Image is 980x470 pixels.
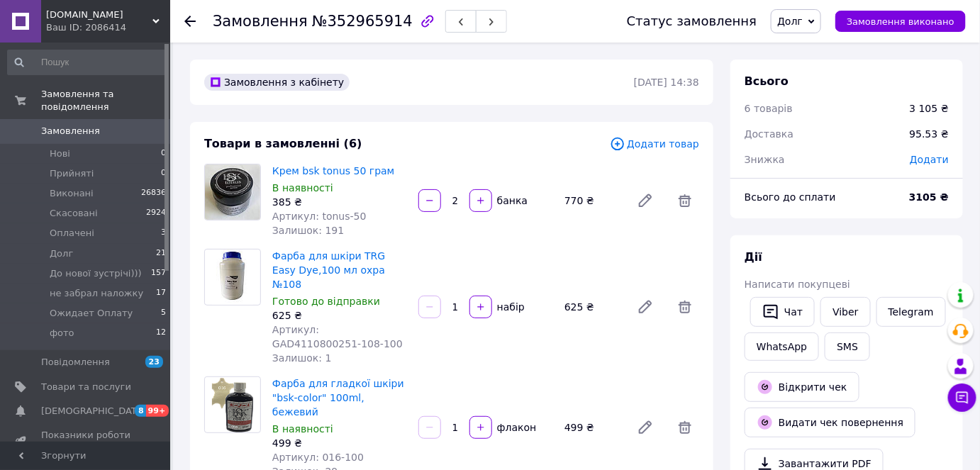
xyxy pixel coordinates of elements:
[156,247,166,260] span: 21
[41,356,110,369] span: Повідомлення
[835,11,966,32] button: Замовлення виконано
[272,352,332,364] span: Залишок: 1
[272,436,407,450] div: 499 ₴
[161,167,166,180] span: 0
[671,186,699,215] span: Видалити
[41,429,131,454] span: Показники роботи компанії
[151,267,166,280] span: 157
[272,308,407,323] div: 625 ₴
[212,377,254,432] img: Фарба для гладкої шкіри "bsk-color" 100ml, бежевий
[272,195,407,209] div: 385 ₴
[204,74,350,91] div: Замовлення з кабінету
[745,128,794,140] span: Доставка
[745,74,789,88] span: Всього
[212,250,254,305] img: Фарба для шкіри TRG Easy Dye,100 мл охра №108
[213,13,308,30] span: Замовлення
[46,9,152,21] span: bashmachnik.com.ua
[948,384,976,412] button: Чат з покупцем
[50,227,94,240] span: Оплачені
[50,287,143,300] span: не забрал наложку
[909,191,949,203] b: 3105 ₴
[494,194,529,208] div: банка
[745,332,819,361] a: WhatsApp
[745,372,859,402] a: Відкрити чек
[7,50,167,75] input: Пошук
[272,423,333,435] span: В наявності
[272,452,364,463] span: Артикул: 016-100
[145,356,163,368] span: 23
[901,118,957,150] div: 95.53 ₴
[50,247,73,260] span: Долг
[161,307,166,320] span: 5
[46,21,170,34] div: Ваш ID: 2086414
[745,250,762,264] span: Дії
[312,13,413,30] span: №352965914
[272,250,385,290] a: Фарба для шкіри TRG Easy Dye,100 мл охра №108
[50,267,142,280] span: До нової зустрічі)))
[146,207,166,220] span: 2924
[135,405,146,417] span: 8
[41,125,100,138] span: Замовлення
[50,307,133,320] span: Ожидает Оплату
[494,420,538,435] div: флакон
[50,187,94,200] span: Виконані
[631,413,659,442] a: Редагувати
[494,300,526,314] div: набір
[141,187,166,200] span: 26836
[272,296,380,307] span: Готово до відправки
[777,16,803,27] span: Долг
[272,225,344,236] span: Залишок: 191
[161,147,166,160] span: 0
[627,14,757,28] div: Статус замовлення
[910,154,949,165] span: Додати
[631,186,659,215] a: Редагувати
[820,297,870,327] a: Viber
[272,211,367,222] span: Артикул: tonus-50
[50,207,98,220] span: Скасовані
[825,332,870,361] button: SMS
[750,297,815,327] button: Чат
[41,88,170,113] span: Замовлення та повідомлення
[161,227,166,240] span: 3
[272,182,333,194] span: В наявності
[631,293,659,321] a: Редагувати
[50,167,94,180] span: Прийняті
[559,297,625,317] div: 625 ₴
[610,136,699,152] span: Додати товар
[272,165,394,177] a: Крем bsk tonus 50 грам
[847,16,954,27] span: Замовлення виконано
[184,14,196,28] div: Повернутися назад
[156,327,166,340] span: 12
[146,405,169,417] span: 99+
[50,147,70,160] span: Нові
[272,378,404,418] a: Фарба для гладкої шкіри "bsk-color" 100ml, бежевий
[745,408,915,437] button: Видати чек повернення
[205,164,260,220] img: Крем bsk tonus 50 грам
[634,77,699,88] time: [DATE] 14:38
[272,324,403,349] span: Артикул: GAD4110800251-108-100
[41,381,131,393] span: Товари та послуги
[671,413,699,442] span: Видалити
[745,154,785,165] span: Знижка
[156,287,166,300] span: 17
[910,101,949,116] div: 3 105 ₴
[876,297,946,327] a: Telegram
[204,137,362,150] span: Товари в замовленні (6)
[671,293,699,321] span: Видалити
[50,327,74,340] span: фото
[745,103,793,114] span: 6 товарів
[745,279,850,290] span: Написати покупцеві
[559,191,625,211] div: 770 ₴
[41,405,146,418] span: [DEMOGRAPHIC_DATA]
[559,418,625,437] div: 499 ₴
[745,191,836,203] span: Всього до сплати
